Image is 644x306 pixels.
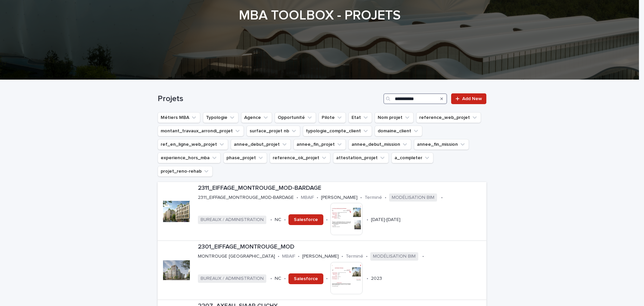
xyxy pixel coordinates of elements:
p: 2311_EIFFAGE_MONTROUGE_MOD-BARDAGE [198,195,294,201]
p: • [360,195,362,201]
a: Add New [451,93,486,104]
button: annee_fin_mission [414,139,469,150]
button: typologie_compte_client [303,126,372,136]
button: annee_fin_projet [293,139,346,150]
p: • [270,217,272,223]
button: ref_en_ligne_web_projet [158,139,228,150]
h1: MBA TOOLBOX - PROJETS [155,7,484,24]
button: surface_projet nb [247,126,300,136]
button: Pilote [319,112,346,123]
p: • [270,276,272,281]
p: 2301_EIFFAGE_MONTROUGE_MOD [198,244,484,251]
p: • [367,217,368,223]
p: [PERSON_NAME] [302,254,339,259]
p: • [297,195,298,201]
span: Add New [462,96,482,101]
p: MBAIF [301,195,314,201]
button: Métiers MBA [158,112,200,123]
p: • [422,254,424,259]
button: Etat [348,112,372,123]
span: Salesforce [294,276,318,281]
button: Typologie [203,112,238,123]
span: BUREAUX / ADMINISTRATION [198,216,266,224]
p: • [385,195,386,201]
button: a_completer [391,152,433,163]
button: projet_reno-rehab [158,166,213,177]
p: • [367,276,368,281]
p: [DATE]-[DATE] [371,217,400,223]
button: montant_travaux_arrondi_projet [158,126,244,136]
p: Terminé [365,195,382,201]
p: 2023 [371,276,382,281]
span: BUREAUX / ADMINISTRATION [198,274,266,283]
p: [PERSON_NAME] [321,195,358,201]
span: Salesforce [294,217,318,222]
span: MODÉLISATION BIM [389,193,437,202]
button: annee_debut_projet [231,139,291,150]
button: reference_ok_projet [270,152,330,163]
a: 2301_EIFFAGE_MONTROUGE_MODMONTROUGE [GEOGRAPHIC_DATA]•MBAIF•[PERSON_NAME]•Terminé•MODÉLISATION BI... [158,241,486,300]
p: NC [275,276,281,281]
p: • [441,195,443,201]
a: 2311_EIFFAGE_MONTROUGE_MOD-BARDAGE2311_EIFFAGE_MONTROUGE_MOD-BARDAGE•MBAIF•[PERSON_NAME]•Terminé•... [158,182,486,241]
button: Nom projet [375,112,414,123]
input: Search [383,93,447,104]
p: • [326,276,328,281]
p: • [317,195,318,201]
p: MBAIF [282,254,295,259]
p: • [298,254,300,259]
button: annee_debut_mission [348,139,411,150]
a: Salesforce [288,273,323,284]
p: MONTROUGE [GEOGRAPHIC_DATA] [198,254,275,259]
p: 2311_EIFFAGE_MONTROUGE_MOD-BARDAGE [198,185,484,192]
button: Opportunité [275,112,316,123]
button: reference_web_projet [416,112,481,123]
p: • [284,217,286,223]
span: MODÉLISATION BIM [370,252,418,261]
p: • [366,254,368,259]
h1: Projets [158,94,381,104]
p: NC [275,217,281,223]
a: Salesforce [288,214,323,225]
p: • [326,217,328,223]
p: • [341,254,343,259]
p: Terminé [346,254,363,259]
button: Agence [241,112,272,123]
button: experience_hors_mba [158,152,221,163]
button: phase_projet [223,152,267,163]
p: • [284,276,286,281]
button: attestation_projet [333,152,389,163]
p: • [278,254,279,259]
button: domaine_client [375,126,422,136]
